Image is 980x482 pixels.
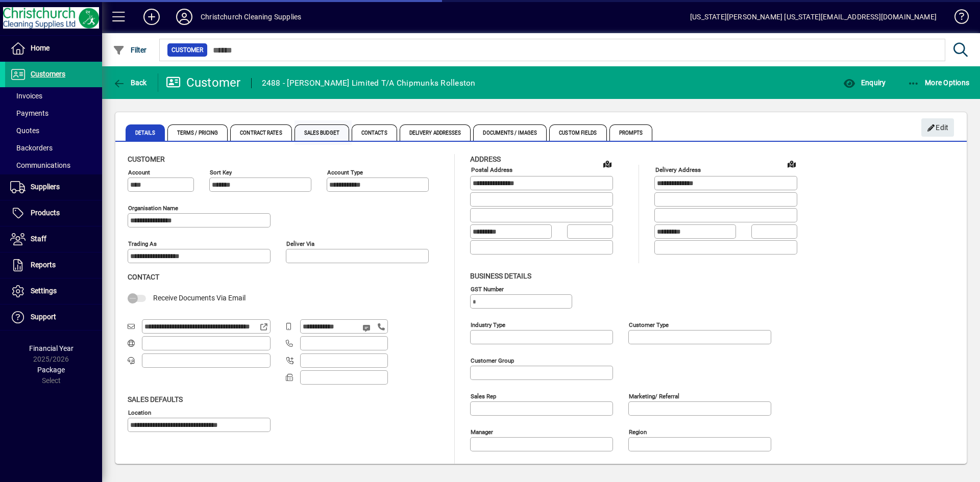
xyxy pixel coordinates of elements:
[102,73,158,92] app-page-header-button: Back
[841,73,888,92] button: Enquiry
[471,357,514,364] mat-label: Customer group
[126,124,165,141] span: Details
[599,156,616,172] a: View on map
[31,287,57,295] span: Settings
[10,161,70,169] span: Communications
[128,240,157,247] mat-label: Trading as
[128,273,159,281] span: Contact
[128,395,183,403] span: Sales defaults
[5,139,102,157] a: Backorders
[31,209,60,217] span: Products
[470,272,531,280] span: Business details
[5,305,102,330] a: Support
[927,119,949,136] span: Edit
[609,124,653,141] span: Prompts
[110,41,150,59] button: Filter
[947,2,967,35] a: Knowledge Base
[286,240,314,247] mat-label: Deliver via
[471,321,505,328] mat-label: Industry type
[5,226,102,252] a: Staff
[230,124,291,141] span: Contract Rates
[471,285,504,292] mat-label: GST Number
[113,46,147,54] span: Filter
[783,156,800,172] a: View on map
[29,344,73,352] span: Financial Year
[167,124,228,141] span: Terms / Pricing
[135,8,168,26] button: Add
[629,321,669,328] mat-label: Customer type
[921,118,954,137] button: Edit
[5,122,102,139] a: Quotes
[5,157,102,174] a: Communications
[210,169,232,176] mat-label: Sort key
[690,9,937,25] div: [US_STATE][PERSON_NAME] [US_STATE][EMAIL_ADDRESS][DOMAIN_NAME]
[153,294,246,302] span: Receive Documents Via Email
[908,79,970,87] span: More Options
[5,36,102,61] a: Home
[549,124,606,141] span: Custom Fields
[10,126,39,135] span: Quotes
[31,44,50,52] span: Home
[31,235,46,243] span: Staff
[128,169,150,176] mat-label: Account
[5,87,102,105] a: Invoices
[5,174,102,200] a: Suppliers
[905,73,972,92] button: More Options
[201,9,301,25] div: Christchurch Cleaning Supplies
[295,124,349,141] span: Sales Budget
[31,70,65,78] span: Customers
[31,261,56,269] span: Reports
[471,392,496,399] mat-label: Sales rep
[168,8,201,26] button: Profile
[31,183,60,191] span: Suppliers
[171,45,203,55] span: Customer
[166,74,241,91] div: Customer
[10,144,53,152] span: Backorders
[37,366,65,374] span: Package
[629,392,679,399] mat-label: Marketing/ Referral
[128,155,165,163] span: Customer
[471,428,493,435] mat-label: Manager
[113,79,147,87] span: Back
[470,155,501,163] span: Address
[110,73,150,92] button: Back
[262,75,476,91] div: 2488 - [PERSON_NAME] Limited T/A Chipmunks Rolleston
[473,124,547,141] span: Documents / Images
[31,313,56,321] span: Support
[327,169,363,176] mat-label: Account Type
[128,409,151,416] mat-label: Location
[5,105,102,122] a: Payments
[5,278,102,304] a: Settings
[352,124,397,141] span: Contacts
[843,79,886,87] span: Enquiry
[10,109,48,117] span: Payments
[5,252,102,278] a: Reports
[5,200,102,226] a: Products
[629,428,647,435] mat-label: Region
[400,124,471,141] span: Delivery Addresses
[128,205,178,212] mat-label: Organisation name
[10,92,42,100] span: Invoices
[355,316,380,340] button: Send SMS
